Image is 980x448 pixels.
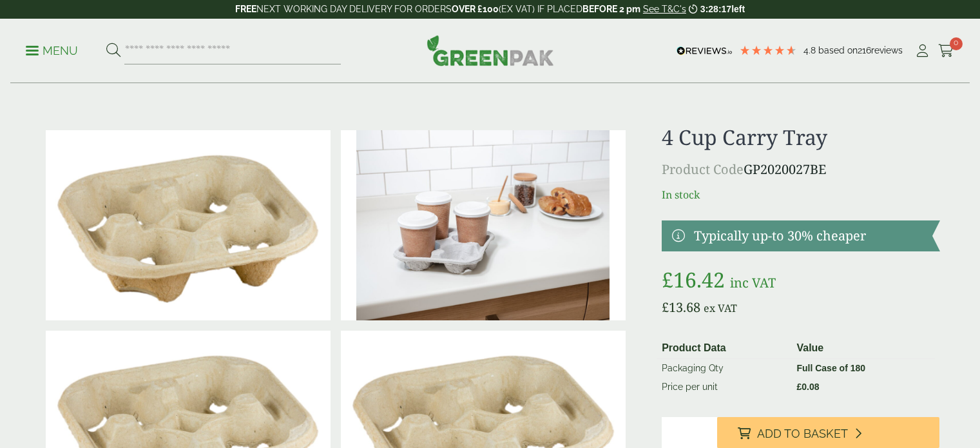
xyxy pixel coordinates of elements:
[662,161,744,178] span: Product Code
[858,45,871,55] span: 216
[26,43,78,56] a: Menu
[914,44,930,57] i: My Account
[662,266,725,293] bdi: 16.42
[452,4,499,14] strong: OVER £100
[791,338,934,359] th: Value
[818,45,858,55] span: Based on
[739,44,797,56] div: 4.79 Stars
[871,45,903,55] span: reviews
[657,378,791,396] td: Price per unit
[796,382,819,392] bdi: 0.08
[662,160,939,179] p: GP2020027BE
[657,359,791,378] td: Packaging Qty
[803,45,818,55] span: 4.8
[704,301,737,315] span: ex VAT
[662,298,700,316] bdi: 13.68
[643,4,686,14] a: See T&C's
[662,266,673,293] span: £
[796,382,802,392] span: £
[938,44,954,57] i: Cart
[796,363,865,373] strong: Full Case of 180
[235,4,256,14] strong: FREE
[582,4,640,14] strong: BEFORE 2 pm
[730,274,776,291] span: inc VAT
[757,427,848,441] span: Add to Basket
[950,37,963,50] span: 0
[657,338,791,359] th: Product Data
[46,130,331,320] img: 4 Cup Carry Tray 0
[938,41,954,61] a: 0
[677,46,733,55] img: REVIEWS.io
[662,125,939,150] h1: 4 Cup Carry Tray
[731,4,745,14] span: left
[662,298,669,316] span: £
[341,130,626,320] img: Four Cup Carrier Worktop 3[13272]
[717,417,939,448] button: Add to Basket
[427,35,554,66] img: GreenPak Supplies
[662,187,939,202] p: In stock
[26,43,78,59] p: Menu
[700,4,731,14] span: 3:28:17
